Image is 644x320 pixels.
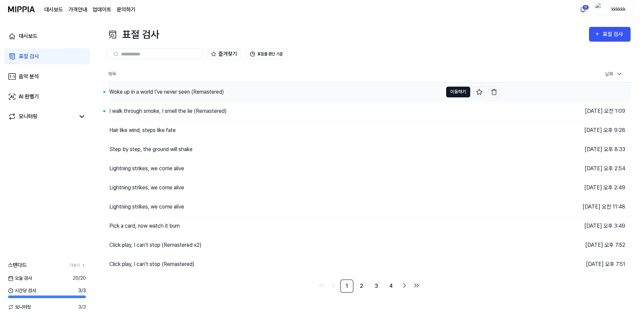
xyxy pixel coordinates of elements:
[19,73,39,81] div: 음악 분석
[500,159,631,178] td: [DATE] 오후 2:54
[500,255,631,274] td: [DATE] 오후 7:51
[109,260,195,268] div: Click play, I can’t stop (Remastered)
[500,216,631,235] td: [DATE] 오후 3:49
[4,68,90,85] a: 음악 분석
[68,6,87,14] button: 가격안내
[578,4,588,15] button: 알림11
[355,279,368,293] a: 2
[500,101,631,121] td: [DATE] 오전 1:09
[117,6,136,14] a: 문의하기
[340,279,354,293] a: 1
[78,287,86,294] span: 3 / 3
[109,88,224,96] div: Woke up in a world I’ve never seen (Remastered)
[500,82,631,101] td: [DATE] 오전 1:09
[411,280,422,291] a: Go to last page
[328,280,339,291] a: Go to previous page
[70,262,86,268] a: 더보기
[109,126,176,134] div: Hair like wind, steps like fate
[4,89,90,105] a: AI 판별기
[582,5,589,10] div: 11
[500,121,631,140] td: [DATE] 오후 9:28
[602,68,625,80] div: 날짜
[107,279,631,293] nav: pagination
[78,304,86,311] span: 3 / 3
[500,197,631,216] td: [DATE] 오전 11:48
[109,165,184,173] div: Lightning strikes, we come alive
[93,6,111,14] a: 업데이트
[603,30,625,39] div: 표절 검사
[595,3,603,16] img: profile
[399,280,410,291] a: Go to next page
[109,222,180,230] div: Pick a card, now watch it burn
[107,27,159,42] div: 표절 검사
[109,107,227,115] div: I walk through smoke, I smell the lie (Remastered)
[19,93,39,101] div: AI 판별기
[107,66,500,82] th: 제목
[109,241,202,249] div: Click play, I can’t stop (Remastered x2)
[491,89,497,95] img: delete
[8,112,75,121] a: 모니터링
[109,184,184,192] div: Lightning strikes, we come alive
[316,280,327,291] a: Go to first page
[73,275,86,282] span: 20 / 20
[593,4,636,15] button: profilekkkkkk
[19,32,38,40] div: 대시보드
[500,178,631,197] td: [DATE] 오후 2:49
[246,49,287,59] button: 표절률 판단 기준
[8,287,36,294] span: 시간당 검사
[8,304,31,311] span: 모니터링
[579,5,587,13] img: 알림
[370,279,383,293] a: 3
[384,279,398,293] a: 4
[8,275,32,282] span: 오늘 검사
[19,112,38,121] div: 모니터링
[8,261,27,269] span: 스탠다드
[109,145,193,153] div: Step by step, the ground will shake
[4,28,90,44] a: 대시보드
[605,5,632,13] div: kkkkkk
[500,140,631,159] td: [DATE] 오후 8:33
[19,52,39,60] div: 표절 검사
[4,48,90,64] a: 표절 검사
[500,235,631,255] td: [DATE] 오후 7:52
[589,27,631,42] button: 표절 검사
[207,49,241,59] button: 즐겨찾기
[446,87,470,97] button: 이동하기
[44,6,63,14] a: 대시보드
[109,203,184,211] div: Lightning strikes, we come alive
